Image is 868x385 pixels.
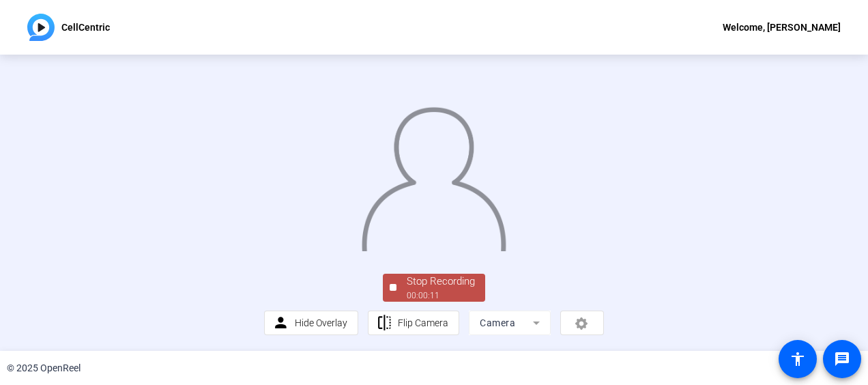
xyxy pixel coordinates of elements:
[723,19,841,35] div: Welcome, [PERSON_NAME]
[407,289,475,302] div: 00:00:11
[360,98,507,251] img: overlay
[7,361,81,375] div: © 2025 OpenReel
[790,351,806,367] mat-icon: accessibility
[407,274,475,289] div: Stop Recording
[383,274,485,302] button: Stop Recording00:00:11
[264,311,358,335] button: Hide Overlay
[376,315,393,332] mat-icon: flip
[61,19,110,35] p: CellCentric
[295,317,347,328] span: Hide Overlay
[398,317,448,328] span: Flip Camera
[27,14,55,41] img: OpenReel logo
[272,315,289,332] mat-icon: person
[368,311,460,335] button: Flip Camera
[834,351,850,367] mat-icon: message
